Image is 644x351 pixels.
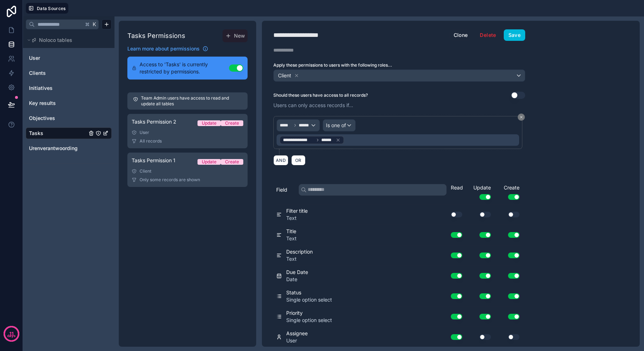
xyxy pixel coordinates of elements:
[26,112,112,124] div: Objectives
[286,269,308,276] span: Due Date
[132,168,243,174] div: Client
[26,3,68,14] button: Data Sources
[29,85,53,92] span: Initiatives
[29,115,55,122] span: Objectives
[29,100,56,107] span: Key results
[29,100,87,107] a: Key results
[140,138,162,144] span: All records
[29,145,87,152] a: Urenverantwoording
[132,130,243,135] div: User
[29,115,87,122] a: Objectives
[127,31,185,41] h1: Tasks Permissions
[286,235,297,242] span: Text
[273,92,368,98] label: Should these users have access to all records?
[475,29,501,41] button: Delete
[286,330,308,337] span: Assignee
[29,130,87,137] a: Tasks
[127,153,248,187] a: Tasks Permission 1UpdateCreateClientOnly some records are shown
[294,158,303,163] span: OR
[26,143,112,154] div: Urenverantwoording
[494,184,522,200] div: Create
[26,67,112,79] div: Clients
[132,157,175,164] span: Tasks Permission 1
[286,207,308,215] span: Filter title
[286,248,313,255] span: Description
[225,120,239,126] div: Create
[273,102,525,109] p: Users can only access records if...
[9,330,14,337] p: 11
[273,69,525,82] button: Client
[29,69,46,77] span: Clients
[26,97,112,109] div: Key results
[286,309,332,317] span: Priority
[39,37,72,44] span: Noloco tables
[286,337,308,344] span: User
[273,155,288,165] button: AND
[286,289,332,296] span: Status
[504,29,525,41] button: Save
[26,35,107,45] button: Noloco tables
[451,184,465,191] div: Read
[234,32,245,39] span: New
[7,333,16,339] p: days
[26,82,112,94] div: Initiatives
[291,155,306,165] button: OR
[26,52,112,64] div: User
[29,85,87,92] a: Initiatives
[286,296,332,303] span: Single option select
[202,159,216,165] div: Update
[132,118,176,125] span: Tasks Permission 2
[37,6,66,11] span: Data Sources
[26,128,112,139] div: Tasks
[29,130,43,137] span: Tasks
[286,228,297,235] span: Title
[29,54,40,62] span: User
[286,255,313,263] span: Text
[449,29,473,41] button: Clone
[92,22,97,27] span: K
[286,317,332,324] span: Single option select
[127,45,208,52] a: Learn more about permissions
[465,184,494,200] div: Update
[286,215,308,222] span: Text
[223,29,248,42] button: New
[140,61,229,75] span: Access to 'Tasks' is currently restricted by permissions.
[127,114,248,148] a: Tasks Permission 2UpdateCreateUserAll records
[29,145,78,152] span: Urenverantwoording
[276,186,287,193] span: Field
[273,62,525,68] label: Apply these permissions to users with the following roles...
[140,177,200,183] span: Only some records are shown
[29,69,87,77] a: Clients
[326,122,346,129] span: Is one of
[278,72,291,79] span: Client
[141,95,242,107] p: Team Admin users have access to read and update all tables
[225,159,239,165] div: Create
[127,45,200,52] span: Learn more about permissions
[29,54,87,62] a: User
[286,276,308,283] span: Date
[202,120,216,126] div: Update
[323,119,356,131] button: Is one of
